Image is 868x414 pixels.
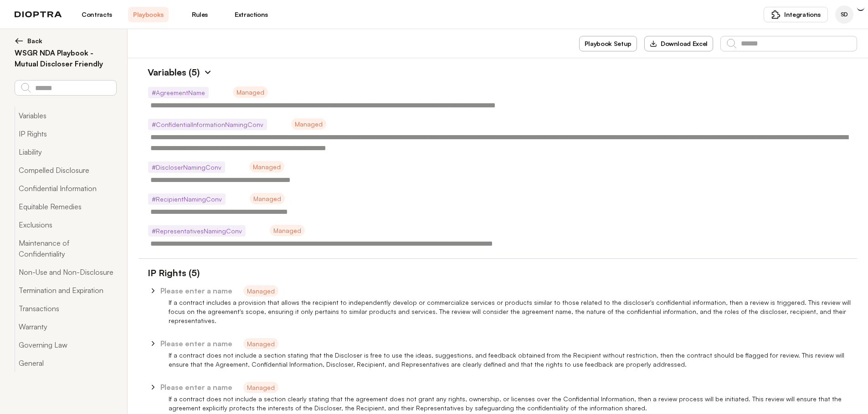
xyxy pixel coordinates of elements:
span: SD [841,11,848,18]
button: Integrations [764,7,828,22]
span: Managed [291,118,326,130]
button: Back [15,36,116,45]
button: Compelled Disclosure [15,161,116,179]
span: # AgreementName [148,87,209,98]
span: Managed [249,161,284,172]
button: Governing Law [15,336,116,354]
span: Managed [233,86,268,98]
span: Please enter a name [160,339,232,348]
span: Please enter a name [160,286,232,295]
h1: Variables (5) [139,66,200,79]
button: Equitable Remedies [15,197,116,216]
p: If a contract does not include a section stating that the Discloser is free to use the ideas, sug... [169,351,857,369]
span: # RecipientNamingConv [148,193,226,205]
span: Managed [243,338,278,349]
a: Rules [180,7,220,22]
span: # DiscloserNamingConv [148,162,225,173]
div: Sean Donohue [835,5,853,24]
button: Download Excel [644,36,713,51]
p: If a contract does not include a section clearly stating that the agreement does not grant any ri... [169,394,857,413]
button: Maintenance of Confidentiality [15,234,116,263]
span: # RepresentativesNamingConv [148,225,246,237]
button: General [15,354,116,372]
button: IP Rights [15,125,116,143]
button: Non-Use and Non-Disclosure [15,263,116,281]
span: Please enter a name [160,383,232,392]
span: Managed [270,225,305,236]
button: Liability [15,143,116,161]
a: Contracts [77,7,117,22]
button: Variables [15,106,116,125]
a: Extractions [231,7,272,22]
span: Managed [243,382,278,393]
img: left arrow [15,36,24,45]
button: Confidential Information [15,179,116,197]
img: Expand [203,68,212,77]
span: Back [27,36,42,45]
span: Managed [243,285,278,297]
button: Playbook Setup [579,36,637,51]
span: # ConfidentialInformationNamingConv [148,119,267,130]
button: Exclusions [15,216,116,234]
span: Integrations [784,10,821,19]
a: Playbooks [128,7,169,22]
h1: IP Rights (5) [139,266,200,280]
p: If a contract includes a provision that allows the recipient to independently develop or commerci... [169,298,857,325]
img: logo [15,11,62,18]
h2: WSGR NDA Playbook - Mutual Discloser Friendly [15,47,116,69]
img: puzzle [771,10,781,19]
button: Warranty [15,318,116,336]
button: Termination and Expiration [15,281,116,299]
button: Transactions [15,299,116,318]
span: Managed [250,193,285,204]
